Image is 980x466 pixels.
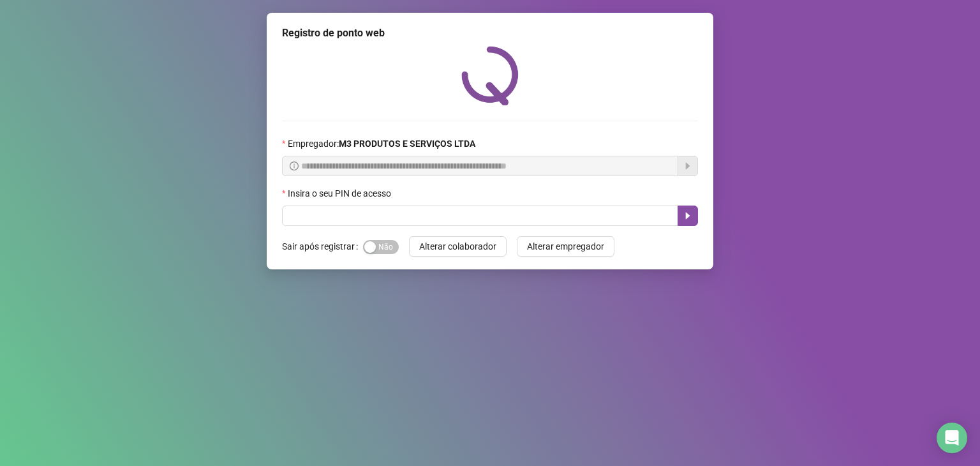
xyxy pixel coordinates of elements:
span: info-circle [290,162,299,170]
span: Empregador : [288,137,475,151]
span: Alterar empregador [527,239,604,253]
label: Insira o seu PIN de acesso [282,186,399,200]
button: Alterar empregador [517,236,614,257]
div: Registro de ponto web [282,26,698,41]
label: Sair após registrar [282,236,363,257]
strong: M3 PRODUTOS E SERVIÇOS LTDA [339,139,475,149]
button: Alterar colaborador [409,236,507,257]
span: caret-right [683,211,693,221]
div: Open Intercom Messenger [937,423,967,453]
img: QRPoint [461,46,519,105]
span: Alterar colaborador [419,239,496,253]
